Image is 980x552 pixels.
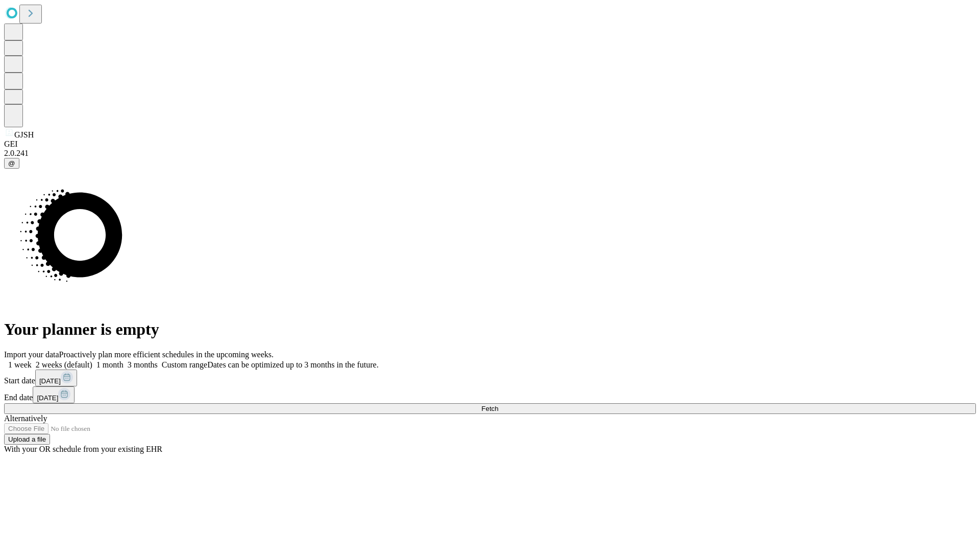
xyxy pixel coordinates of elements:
button: [DATE] [35,370,77,386]
button: [DATE] [33,386,75,403]
button: Fetch [4,403,976,414]
span: With your OR schedule from your existing EHR [4,445,162,453]
span: [DATE] [37,394,58,402]
span: [DATE] [39,377,61,385]
span: 2 weeks (default) [36,360,92,369]
h1: Your planner is empty [4,320,976,339]
span: Alternatively [4,414,47,423]
span: GJSH [14,130,34,139]
button: @ [4,158,19,169]
span: Dates can be optimized up to 3 months in the future. [207,360,378,369]
span: 1 month [96,360,124,369]
span: Import your data [4,350,59,359]
div: GEI [4,140,976,149]
span: 1 week [8,360,32,369]
span: Proactively plan more efficient schedules in the upcoming weeks. [59,350,274,359]
span: 3 months [128,360,158,369]
div: 2.0.241 [4,149,976,158]
span: @ [8,159,15,167]
span: Custom range [162,360,207,369]
button: Upload a file [4,434,50,445]
div: Start date [4,370,976,386]
span: Fetch [481,405,498,412]
div: End date [4,386,976,403]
